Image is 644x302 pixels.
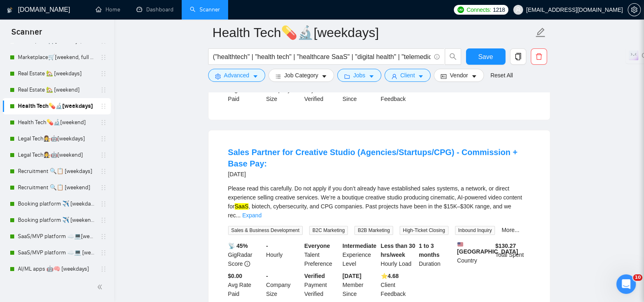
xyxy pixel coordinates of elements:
span: holder [100,233,107,240]
div: Experience Level [341,241,379,268]
a: AI/ML apps 🤖🧠 [weekdays] [18,261,95,277]
a: Legal Tech👩‍⚖️🤖[weekdays] [18,131,95,147]
span: Connects: [466,5,491,14]
a: dashboardDashboard [136,6,174,13]
a: Health Tech💊🔬[weekdays] [18,98,95,114]
span: search [445,53,461,60]
div: Hourly Load [379,241,418,268]
div: GigRadar Score [226,241,265,268]
button: copy [510,48,526,65]
span: caret-down [253,73,258,79]
span: 1218 [493,5,505,14]
b: 1 to 3 months [419,243,440,258]
button: userClientcaret-down [385,69,431,82]
input: Scanner name... [213,22,534,43]
a: Recruitment 🔍📋 [weekend] [18,179,95,196]
b: $0.00 [228,273,242,279]
a: Real Estate 🏡 [weekdays] [18,66,95,82]
a: Real Estate 🏡 [weekend] [18,82,95,98]
span: bars [275,73,281,79]
b: Intermediate [343,243,376,249]
span: user [391,73,397,79]
div: Hourly [264,241,303,268]
div: Avg Rate Paid [226,271,265,298]
a: Marketplace🛒[weekend, full description] [18,49,95,66]
span: holder [100,184,107,191]
a: SaaS/MVP platform ☁️💻 [weekend] [18,245,95,261]
div: Payment Verified [303,271,341,298]
div: Client Feedback [379,271,418,298]
span: holder [100,70,107,77]
a: Legal Tech👩‍⚖️🤖[weekend] [18,147,95,163]
span: info-circle [434,54,440,59]
span: double-left [97,283,105,291]
b: 📡 45% [228,243,248,249]
a: Booking platform ✈️ [weekdays] [18,196,95,212]
span: holder [100,119,107,126]
div: Member Since [341,271,379,298]
img: logo [7,4,13,17]
span: Advanced [224,71,249,80]
span: holder [100,168,107,175]
span: B2C Marketing [309,226,348,235]
div: Please read this carefully. Do not apply if you don’t already have established sales systems, a n... [228,184,530,220]
a: setting [628,7,641,13]
a: homeHome [96,6,120,13]
a: searchScanner [190,6,220,13]
button: Save [466,48,506,65]
span: caret-down [321,73,327,79]
span: holder [100,54,107,61]
span: holder [100,266,107,272]
a: Sales Partner for Creative Studio (Agencies/Startups/CPG) - Commission + Base Pay: [228,148,518,168]
input: Search Freelance Jobs... [213,52,431,62]
mark: SaaS [235,203,248,210]
a: Reset All [490,71,513,80]
b: $ 130.27 [495,243,516,249]
span: Sales & Business Development [228,226,303,235]
span: holder [100,201,107,207]
span: High-Ticket Closing [400,226,448,235]
span: setting [628,7,640,13]
div: Country [455,241,494,268]
span: Scanner [5,26,48,43]
span: Jobs [353,71,365,80]
button: search [445,48,461,65]
span: setting [215,73,221,79]
div: Duration [417,241,455,268]
div: Company Size [264,271,303,298]
b: - [266,243,268,249]
button: folderJobscaret-down [337,69,381,82]
span: holder [100,103,107,109]
a: SaaS/MVP platform ☁️💻[weekdays] [18,228,95,245]
button: idcardVendorcaret-down [434,69,484,82]
span: Job Category [284,71,318,80]
a: Recruitment 🔍📋 [weekdays] [18,163,95,179]
a: Health Tech💊🔬[weekend] [18,114,95,131]
span: delete [531,53,547,60]
span: user [515,7,521,13]
span: edit [535,27,546,38]
span: Inbound Inquiry [455,226,495,235]
b: [DATE] [343,273,361,279]
button: delete [531,48,547,65]
div: [DATE] [228,169,530,179]
a: Expand [242,212,262,219]
a: More... [501,227,519,233]
span: holder [100,136,107,142]
b: [GEOGRAPHIC_DATA] [457,241,518,255]
button: settingAdvancedcaret-down [208,69,265,82]
b: Less than 30 hrs/week [381,243,415,258]
span: copy [510,53,526,60]
img: upwork-logo.png [457,7,464,13]
button: setting [628,3,641,16]
iframe: Intercom live chat [616,274,636,294]
b: Verified [304,273,325,279]
span: 10 [633,274,642,281]
span: idcard [441,73,446,79]
span: B2B Marketing [354,226,393,235]
span: folder [344,73,350,79]
span: Vendor [450,71,468,80]
span: ... [236,212,241,219]
span: Save [478,52,493,62]
span: Client [400,71,415,80]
